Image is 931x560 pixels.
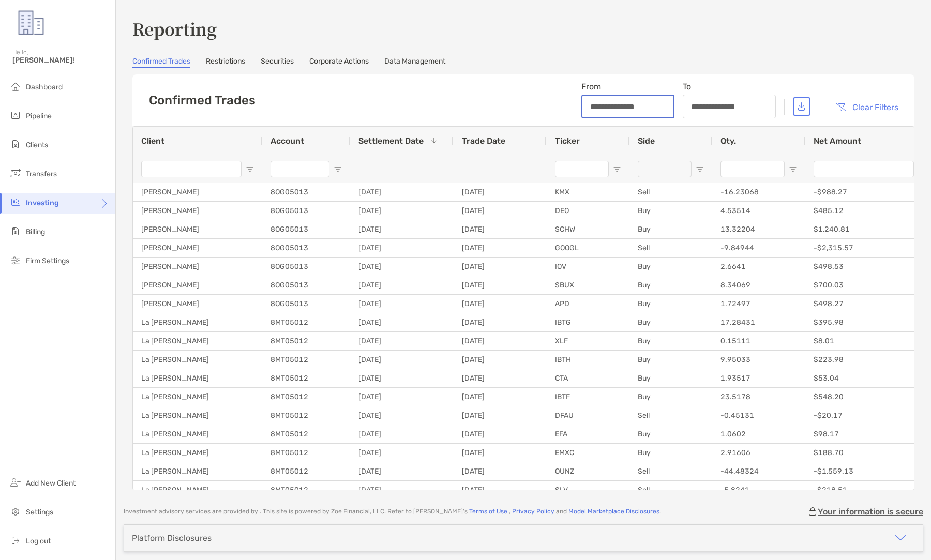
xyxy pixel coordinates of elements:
div: [DATE] [350,276,454,294]
span: Net Amount [814,136,861,146]
div: XLF [547,332,629,350]
input: Net Amount Filter Input [814,161,914,177]
span: Investing [26,199,59,207]
div: 1.93517 [712,369,805,387]
span: To [683,82,776,92]
div: Sell [629,406,712,425]
div: 8MT05012 [262,332,350,350]
div: [DATE] [454,444,547,462]
div: 13.32204 [712,220,805,238]
div: Buy [629,425,712,443]
div: -0.45131 [712,406,805,425]
div: Buy [629,444,712,462]
span: Settlement Date [358,136,424,146]
span: Pipeline [26,112,52,120]
div: [DATE] [454,425,547,443]
h3: Reporting [132,17,914,40]
span: Side [638,136,655,146]
div: -44.48324 [712,462,805,480]
span: Ticker [555,136,580,146]
div: [DATE] [350,406,454,425]
p: Your information is secure [818,507,923,517]
div: 1.0602 [712,425,805,443]
a: Corporate Actions [309,57,369,68]
span: Firm Settings [26,256,69,265]
div: 8OG05013 [262,258,350,276]
span: Qty. [720,136,736,146]
span: Account [271,136,304,146]
div: [DATE] [350,332,454,350]
div: 8MT05012 [262,369,350,387]
div: [DATE] [350,183,454,201]
span: Trade Date [462,136,505,146]
div: 8OG05013 [262,276,350,294]
a: Privacy Policy [512,508,554,515]
div: EFA [547,425,629,443]
div: [DATE] [454,406,547,425]
button: Clear Filters [828,96,906,118]
div: APD [547,295,629,313]
img: transfers icon [9,167,22,179]
div: -5.8241 [712,481,805,499]
div: Buy [629,369,712,387]
div: [PERSON_NAME] [133,202,262,220]
div: [PERSON_NAME] [133,295,262,313]
input: Account Filter Input [271,161,329,177]
div: Buy [629,276,712,294]
div: [DATE] [454,481,547,499]
div: IBTF [547,388,629,406]
div: Buy [629,313,712,331]
div: 2.91606 [712,444,805,462]
div: [DATE] [454,220,547,238]
div: 8MT05012 [262,388,350,406]
img: clients icon [9,138,22,150]
div: [DATE] [350,462,454,480]
div: [DATE] [454,351,547,369]
div: La [PERSON_NAME] [133,406,262,425]
div: GOOGL [547,239,629,257]
input: Qty. Filter Input [720,161,785,177]
div: [DATE] [454,313,547,331]
div: 8MT05012 [262,444,350,462]
div: La [PERSON_NAME] [133,351,262,369]
div: [PERSON_NAME] [133,239,262,257]
div: [DATE] [350,425,454,443]
div: 8MT05012 [262,425,350,443]
input: To [683,102,775,111]
div: [DATE] [454,202,547,220]
div: 8MT05012 [262,462,350,480]
img: dashboard icon [9,80,22,93]
span: [PERSON_NAME]! [12,56,109,65]
div: Buy [629,295,712,313]
img: billing icon [9,225,22,237]
div: Sell [629,481,712,499]
div: La [PERSON_NAME] [133,481,262,499]
div: [PERSON_NAME] [133,220,262,238]
div: Buy [629,332,712,350]
span: Transfers [26,170,57,178]
div: La [PERSON_NAME] [133,425,262,443]
div: Platform Disclosures [132,533,212,543]
div: [DATE] [454,258,547,276]
div: Buy [629,202,712,220]
a: Restrictions [206,57,245,68]
div: 8.34069 [712,276,805,294]
div: 23.5178 [712,388,805,406]
div: La [PERSON_NAME] [133,369,262,387]
span: From [581,82,674,92]
div: SBUX [547,276,629,294]
button: Open Filter Menu [613,165,621,173]
div: 17.28431 [712,313,805,331]
div: [PERSON_NAME] [133,183,262,201]
input: From [582,102,673,111]
button: Open Filter Menu [334,165,342,173]
div: [DATE] [350,481,454,499]
div: 8MT05012 [262,406,350,425]
a: Model Marketplace Disclosures [568,508,659,515]
div: [DATE] [454,388,547,406]
div: [DATE] [454,462,547,480]
div: 8OG05013 [262,220,350,238]
div: La [PERSON_NAME] [133,444,262,462]
a: Terms of Use [469,508,507,515]
div: KMX [547,183,629,201]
